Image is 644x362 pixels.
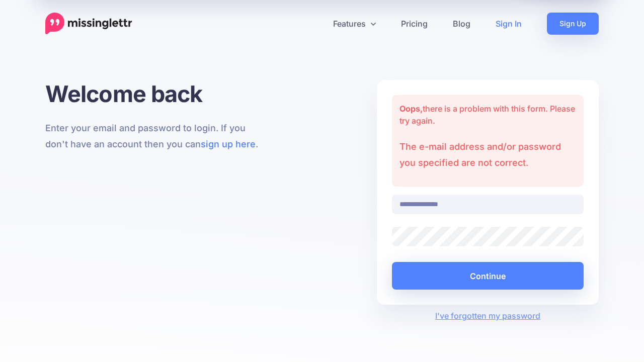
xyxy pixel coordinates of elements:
a: Pricing [388,13,440,35]
a: sign up here [201,139,256,149]
strong: Oops, [399,104,423,114]
a: Features [320,13,388,35]
a: Blog [440,13,483,35]
button: Continue [392,262,584,290]
h1: Welcome back [45,80,267,108]
p: The e-mail address and/or password you specified are not correct. [399,139,576,171]
p: Enter your email and password to login. If you don't have an account then you can . [45,120,267,152]
a: Sign Up [547,13,599,35]
div: there is a problem with this form. Please try again. [392,95,584,187]
a: I've forgotten my password [435,311,540,321]
a: Sign In [483,13,534,35]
